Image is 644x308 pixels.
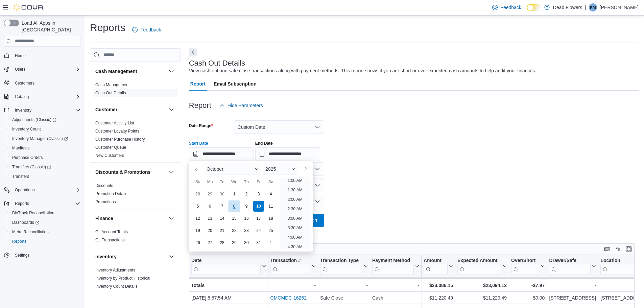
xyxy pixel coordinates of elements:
[7,115,83,124] a: Adjustments (Classic)
[285,176,305,185] li: 1:00 AM
[9,116,80,124] span: Adjustments (Classic)
[372,257,419,275] button: Payment Method
[95,82,129,87] a: Cash Management
[285,214,305,222] li: 3:00 AM
[9,228,51,236] a: Metrc Reconciliation
[614,245,622,253] button: Display options
[9,153,80,162] span: Purchase Orders
[95,215,166,222] button: Finance
[140,26,161,33] span: Feedback
[585,3,586,11] p: |
[263,164,298,174] div: Button. Open the year selector. 2025 is currently selected.
[285,224,305,232] li: 3:30 AM
[217,225,228,236] div: day-21
[95,183,113,188] span: Discounts
[205,176,215,187] div: Mo
[7,218,83,227] a: Dashboards
[12,65,80,73] span: Users
[14,4,44,11] img: Cova
[192,188,277,249] div: October, 2025
[95,292,152,297] span: Inventory On Hand by Package
[280,177,310,249] ul: Time
[372,257,414,275] div: Payment Method
[589,3,597,11] div: Kelly Moore
[590,3,596,11] span: KM
[189,48,197,56] button: Next
[603,245,611,253] button: Keyboard shortcuts
[12,164,51,170] span: Transfers (Classic)
[95,276,150,281] span: Inventory by Product Historical
[9,125,44,133] a: Inventory Count
[600,3,639,11] p: [PERSON_NAME]
[217,237,228,248] div: day-28
[241,225,252,236] div: day-23
[4,48,80,278] nav: Complex example
[95,253,166,260] button: Inventory
[90,119,181,162] div: Customer
[12,106,80,114] span: Inventory
[192,225,203,236] div: day-19
[1,78,83,88] button: Customers
[95,276,150,281] a: Inventory by Product Historical
[625,245,633,253] button: Enter fullscreen
[95,199,116,205] span: Promotions
[191,257,261,275] div: Date
[15,187,35,193] span: Operations
[7,162,83,172] a: Transfers (Classic)
[12,145,29,151] span: Manifests
[1,105,83,115] button: Inventory
[95,253,117,260] h3: Inventory
[205,189,215,199] div: day-29
[9,153,46,162] a: Purchase Orders
[189,59,245,67] h3: Cash Out Details
[553,3,582,11] p: Dead Flowers
[12,65,28,73] button: Users
[189,141,208,146] label: Start Date
[253,189,264,199] div: day-3
[95,68,166,75] button: Cash Management
[189,235,639,242] p: Showing 7 of 7
[217,189,228,199] div: day-30
[549,257,591,275] div: Drawer/Safe
[315,166,320,172] button: Open list of options
[9,228,80,236] span: Metrc Reconciliation
[205,201,215,212] div: day-6
[270,257,310,275] div: Transaction # URL
[95,137,145,142] a: Customer Purchase History
[270,257,315,275] button: Transaction #
[167,67,175,75] button: Cash Management
[9,144,80,152] span: Manifests
[167,253,175,261] button: Inventory
[95,199,116,204] a: Promotions
[320,281,368,289] div: -
[95,169,150,175] h3: Discounts & Promotions
[12,186,80,194] span: Operations
[205,213,215,224] div: day-13
[9,172,32,181] a: Transfers
[189,147,254,161] input: Press the down key to enter a popover containing a calendar. Press the escape key to close the po...
[265,225,276,236] div: day-25
[511,281,545,289] div: -$7.97
[12,239,26,244] span: Reports
[1,65,83,74] button: Users
[424,281,453,289] div: $23,086.15
[600,257,642,264] div: Location
[95,121,134,125] a: Customer Activity List
[95,238,125,242] a: GL Transactions
[12,93,31,101] button: Catalog
[95,268,135,273] a: Inventory Adjustments
[511,257,545,275] button: Over/Short
[191,294,266,302] div: [DATE] 8:57:54 AM
[372,281,419,289] div: -
[12,79,37,87] a: Customers
[95,153,124,158] a: New Customers
[255,141,273,146] label: End Date
[270,257,310,264] div: Transaction #
[167,105,175,114] button: Customer
[95,215,113,222] h3: Finance
[285,233,305,241] li: 4:00 AM
[12,199,32,208] button: Reports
